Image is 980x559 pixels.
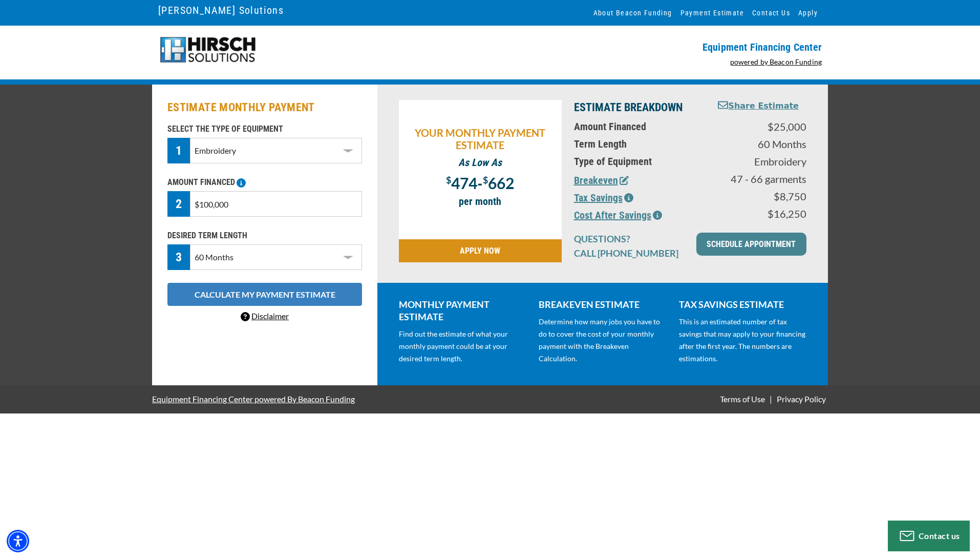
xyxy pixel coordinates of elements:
[888,521,970,551] button: Contact us
[167,138,190,163] div: 1
[167,230,362,242] p: DESIRED TERM LENGTH
[679,316,806,365] p: This is an estimated number of tax savings that may apply to your financing after the first year....
[574,100,705,115] p: ESTIMATE BREAKDOWN
[574,247,684,259] p: CALL [PHONE_NUMBER]
[399,298,526,323] p: MONTHLY PAYMENT ESTIMATE
[496,41,822,53] p: Equipment Financing Center
[451,174,477,192] span: 474
[717,120,806,133] p: $25,000
[574,233,684,245] p: QUESTIONS?
[158,36,257,64] img: logo
[404,174,557,190] p: -
[679,298,806,310] p: TAX SAVINGS ESTIMATE
[404,127,557,151] p: YOUR MONTHLY PAYMENT ESTIMATE
[717,190,806,202] p: $8,750
[158,2,284,19] a: [PERSON_NAME] Solutions
[167,176,362,189] p: AMOUNT FINANCED
[7,530,29,552] div: Accessibility Menu
[574,138,705,150] p: Term Length
[717,155,806,168] p: Embroidery
[167,100,362,115] h2: ESTIMATE MONTHLY PAYMENT
[718,100,799,113] button: Share Estimate
[775,394,828,404] a: Privacy Policy - open in a new tab
[574,120,705,133] p: Amount Financed
[167,244,190,270] div: 3
[483,174,488,185] span: $
[167,283,362,306] button: CALCULATE MY PAYMENT ESTIMATE
[718,394,767,404] a: Terms of Use - open in a new tab
[919,531,960,541] span: Contact us
[574,190,633,205] button: Tax Savings
[574,173,629,188] button: Breakeven
[696,233,806,256] a: SCHEDULE APPOINTMENT
[404,156,557,169] p: As Low As
[730,57,822,66] a: powered by Beacon Funding - open in a new tab
[167,123,362,135] p: SELECT THE TYPE OF EQUIPMENT
[717,138,806,150] p: 60 Months
[152,386,355,411] a: Equipment Financing Center powered By Beacon Funding - open in a new tab
[539,316,666,365] p: Determine how many jobs you have to do to cover the cost of your monthly payment with the Breakev...
[770,394,772,404] span: |
[399,239,562,262] a: APPLY NOW
[446,174,451,185] span: $
[399,328,526,365] p: Find out the estimate of what your monthly payment could be at your desired term length.
[717,208,806,220] p: $16,250
[574,208,662,223] button: Cost After Savings
[539,298,666,310] p: BREAKEVEN ESTIMATE
[167,191,190,217] div: 2
[488,174,514,192] span: 662
[574,155,705,168] p: Type of Equipment
[241,311,289,321] a: Disclaimer
[404,195,557,208] p: per month
[190,191,362,217] input: $0
[717,173,806,185] p: 47 - 66 garments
